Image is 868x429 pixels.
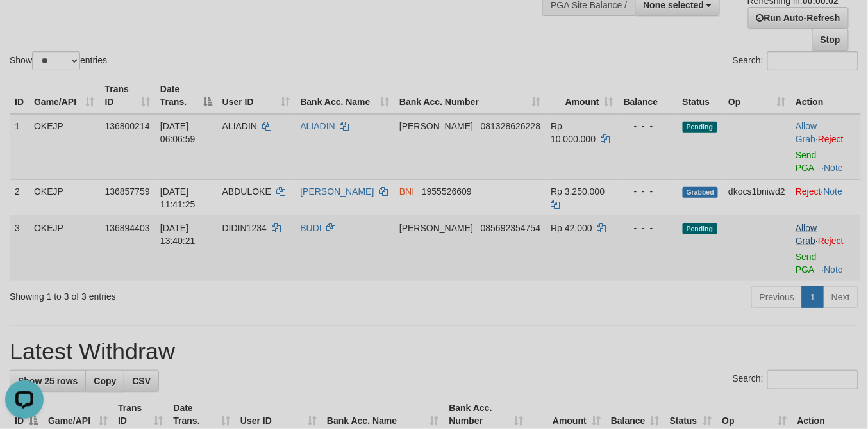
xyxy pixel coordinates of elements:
[10,285,352,303] div: Showing 1 to 3 of 3 entries
[678,77,724,114] th: Status
[300,121,335,131] a: ALIADIN
[748,7,849,29] a: Run Auto-Refresh
[160,186,196,209] span: [DATE] 11:41:25
[399,121,473,131] span: [PERSON_NAME]
[802,286,824,308] a: 1
[624,185,672,198] div: - - -
[481,223,540,233] span: Copy 085692354754 to clipboard
[5,5,44,44] button: Open LiveChat chat widget
[217,77,296,114] th: User ID: activate to sort column ascending
[619,77,678,114] th: Balance
[796,150,817,173] a: Send PGA
[824,163,844,173] a: Note
[85,370,124,392] a: Copy
[824,186,843,197] a: Note
[300,186,374,197] a: [PERSON_NAME]
[823,286,858,308] a: Next
[723,179,790,216] td: dkocs1bniwd2
[105,121,150,131] span: 136800214
[29,179,100,216] td: OKEJP
[399,186,414,197] span: BNI
[683,187,719,198] span: Grabbed
[723,77,790,114] th: Op: activate to sort column ascending
[10,339,858,364] h1: Latest Withdraw
[394,77,546,114] th: Bank Acc. Number: activate to sort column ascending
[222,121,257,131] span: ALIADIN
[124,370,159,392] a: CSV
[105,223,150,233] span: 136894403
[551,121,596,144] span: Rp 10.000.000
[132,376,151,386] span: CSV
[796,121,818,144] span: ·
[160,223,196,246] span: [DATE] 13:40:21
[790,77,861,114] th: Action
[32,51,80,70] select: Showentries
[29,77,100,114] th: Game/API: activate to sort column ascending
[796,223,817,246] a: Allow Grab
[796,121,817,144] a: Allow Grab
[10,216,29,281] td: 3
[155,77,217,114] th: Date Trans.: activate to sort column descending
[767,370,858,389] input: Search:
[300,223,321,233] a: BUDI
[624,120,672,133] div: - - -
[790,114,861,180] td: ·
[10,51,107,70] label: Show entries
[10,77,29,114] th: ID
[551,223,592,233] span: Rp 42.000
[94,376,116,386] span: Copy
[824,264,844,275] a: Note
[422,186,472,197] span: Copy 1955526609 to clipboard
[796,252,817,275] a: Send PGA
[29,216,100,281] td: OKEJP
[733,51,858,70] label: Search:
[818,236,844,246] a: Reject
[767,51,858,70] input: Search:
[295,77,394,114] th: Bank Acc. Name: activate to sort column ascending
[812,29,849,51] a: Stop
[399,223,473,233] span: [PERSON_NAME]
[160,121,196,144] span: [DATE] 06:06:59
[222,223,267,233] span: DIDIN1234
[683,223,717,234] span: Pending
[818,134,844,144] a: Reject
[790,179,861,216] td: ·
[29,114,100,180] td: OKEJP
[10,114,29,180] td: 1
[733,370,858,389] label: Search:
[683,122,717,133] span: Pending
[222,186,271,197] span: ABDULOKE
[790,216,861,281] td: ·
[100,77,155,114] th: Trans ID: activate to sort column ascending
[105,186,150,197] span: 136857759
[796,223,818,246] span: ·
[796,186,821,197] a: Reject
[551,186,605,197] span: Rp 3.250.000
[481,121,540,131] span: Copy 081328626228 to clipboard
[751,286,803,308] a: Previous
[546,77,618,114] th: Amount: activate to sort column ascending
[10,179,29,216] td: 2
[624,222,672,234] div: - - -
[10,370,86,392] a: Show 25 rows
